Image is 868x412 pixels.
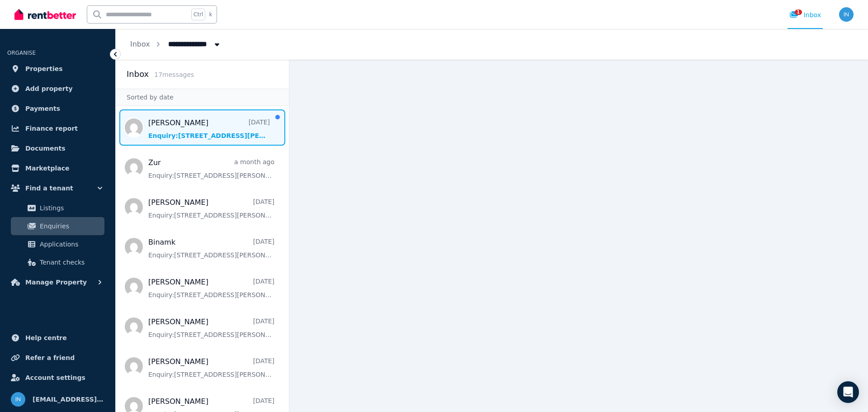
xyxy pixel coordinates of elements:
[116,89,289,106] div: Sorted by date
[11,199,104,217] a: Listings
[130,40,150,48] a: Inbox
[148,118,270,140] a: [PERSON_NAME][DATE]Enquiry:[STREET_ADDRESS][PERSON_NAME].
[25,163,69,174] span: Marketplace
[148,237,274,260] a: Binamk[DATE]Enquiry:[STREET_ADDRESS][PERSON_NAME].
[33,394,104,405] span: [EMAIL_ADDRESS][DOMAIN_NAME]
[7,99,108,118] a: Payments
[25,183,73,194] span: Find a tenant
[148,317,274,339] a: [PERSON_NAME][DATE]Enquiry:[STREET_ADDRESS][PERSON_NAME].
[40,239,101,250] span: Applications
[7,60,108,78] a: Properties
[14,8,76,21] img: RentBetter
[154,71,194,78] span: 17 message s
[7,50,36,56] span: ORGANISE
[40,221,101,232] span: Enquiries
[148,157,274,180] a: Zura month agoEnquiry:[STREET_ADDRESS][PERSON_NAME].
[25,332,67,343] span: Help centre
[25,83,73,94] span: Add property
[837,381,859,403] div: Open Intercom Messenger
[127,68,149,81] h2: Inbox
[7,329,108,347] a: Help centre
[148,197,274,220] a: [PERSON_NAME][DATE]Enquiry:[STREET_ADDRESS][PERSON_NAME].
[795,9,802,15] span: 1
[25,352,75,363] span: Refer a friend
[25,143,66,154] span: Documents
[11,392,25,407] img: info@ckarchitecture.com.au
[25,103,60,114] span: Payments
[11,235,104,253] a: Applications
[11,253,104,271] a: Tenant checks
[789,10,821,19] div: Inbox
[148,356,274,379] a: [PERSON_NAME][DATE]Enquiry:[STREET_ADDRESS][PERSON_NAME].
[7,139,108,157] a: Documents
[7,179,108,197] button: Find a tenant
[7,349,108,367] a: Refer a friend
[7,159,108,177] a: Marketplace
[116,29,236,60] nav: Breadcrumb
[11,217,104,235] a: Enquiries
[7,119,108,137] a: Finance report
[148,277,274,299] a: [PERSON_NAME][DATE]Enquiry:[STREET_ADDRESS][PERSON_NAME].
[7,273,108,291] button: Manage Property
[839,7,854,22] img: info@ckarchitecture.com.au
[7,80,108,98] a: Add property
[40,203,101,213] span: Listings
[25,372,85,383] span: Account settings
[40,257,101,268] span: Tenant checks
[209,11,212,18] span: k
[191,9,205,20] span: Ctrl
[25,277,87,288] span: Manage Property
[116,106,289,412] nav: Message list
[25,63,63,74] span: Properties
[7,369,108,387] a: Account settings
[25,123,78,134] span: Finance report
